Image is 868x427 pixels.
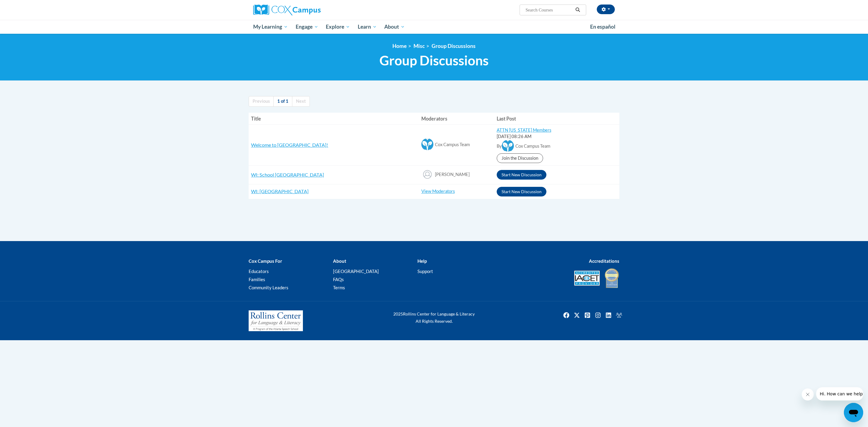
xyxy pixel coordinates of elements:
a: Twitter [572,310,582,320]
img: Cox Campus Team [421,138,433,150]
img: Pinterest icon [583,310,592,320]
img: Facebook group icon [614,310,624,320]
span: Last Post [497,116,516,121]
a: View Moderators [421,189,455,194]
img: Rachelle Elliott [421,168,433,180]
span: Cox Campus Team [515,143,550,149]
div: Main menu [244,20,624,34]
a: Linkedin [604,310,613,320]
div: Rollins Center for Language & Literacy All Rights Reserved. [371,310,497,325]
span: Moderators [421,116,447,121]
a: Support [417,268,433,274]
nav: Page navigation col-md-12 [249,96,619,107]
a: WI: [GEOGRAPHIC_DATA] [251,188,309,194]
a: Engage [292,20,322,34]
a: Next [292,96,310,107]
span: [PERSON_NAME] [435,172,470,177]
a: Welcome to [GEOGRAPHIC_DATA]! [251,142,328,148]
iframe: Close message [802,388,814,400]
img: LinkedIn icon [604,310,613,320]
a: Pinterest [583,310,592,320]
a: Families [249,277,265,282]
span: Group Discussions [379,52,489,68]
a: WI: School [GEOGRAPHIC_DATA] [251,172,324,177]
img: Instagram icon [593,310,603,320]
a: My Learning [249,20,292,34]
span: About [384,23,405,30]
span: Engage [296,23,318,30]
b: About [333,258,346,264]
span: Hi. How can we help? [4,4,49,9]
span: 2025 [393,311,403,316]
a: 1 of 1 [273,96,292,107]
button: Start New Discussion [497,170,546,180]
span: En español [590,24,615,30]
b: Cox Campus For [249,258,282,264]
button: Start New Discussion [497,187,546,196]
a: Cox Campus [253,5,368,15]
a: Facebook [561,310,571,320]
img: Rollins Center for Language & Literacy - A Program of the Atlanta Speech School [249,310,303,331]
span: Explore [326,23,350,30]
a: About [381,20,409,34]
span: Cox Campus Team [435,142,470,147]
span: Misc [414,43,425,49]
span: Title [251,116,261,121]
button: Search [573,6,582,14]
button: Account Settings [597,5,615,14]
a: Instagram [593,310,603,320]
a: Learn [354,20,381,34]
a: Group Discussions [432,43,476,49]
a: ATTN [US_STATE] Members [497,127,551,133]
img: Cox Campus Team [502,140,514,152]
a: En español [586,20,619,33]
span: Learn [358,23,377,30]
input: Search Courses [525,6,573,14]
div: [DATE] 08:26 AM [497,133,617,140]
iframe: Message from company [816,387,863,400]
a: Home [392,43,407,49]
img: IDA® Accredited [604,268,619,289]
a: Educators [249,268,269,274]
a: Explore [322,20,354,34]
img: Cox Campus [253,5,321,15]
span: By [497,143,502,149]
a: FAQs [333,277,344,282]
a: Community Leaders [249,285,288,290]
a: Previous [249,96,274,107]
img: Facebook icon [561,310,571,320]
img: Accredited IACET® Provider [574,271,600,286]
a: Join the Discussion [497,153,543,163]
iframe: Button to launch messaging window [844,403,863,422]
a: Facebook Group [614,310,624,320]
a: [GEOGRAPHIC_DATA] [333,268,379,274]
b: Accreditations [589,258,619,264]
b: Help [417,258,427,264]
img: Twitter icon [572,310,582,320]
span: My Learning [253,23,288,30]
a: Terms [333,285,345,290]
